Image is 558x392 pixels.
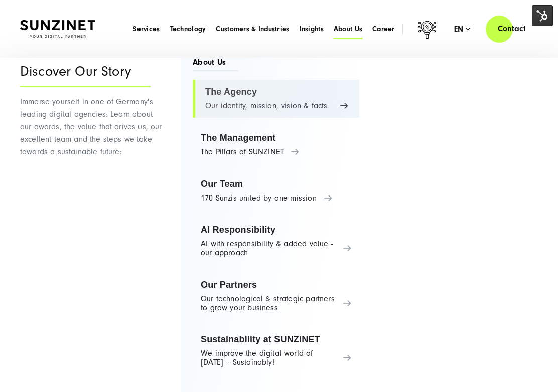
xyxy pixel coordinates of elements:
a: Career [372,24,395,34]
span: About Us [193,57,238,71]
a: Contact [486,15,538,43]
a: The Agency Our identity, mission, vision & facts [193,80,359,118]
a: Customers & Industries [216,24,289,34]
a: About Us [334,24,362,34]
div: en [454,24,471,34]
a: Insights [300,24,324,34]
img: SUNZINET Full Service Digital Agentur [20,20,95,38]
a: Our Partners Our technological & strategic partners to grow your business [193,273,359,320]
a: Our Team 170 Sunzis united by one mission [193,172,359,210]
a: AI Responsibility AI with responsibility & added value - our approach [193,218,359,265]
a: The Management The Pillars of SUNZINET [193,126,359,164]
a: Technology [170,24,206,34]
a: Services [133,24,160,34]
p: Immerse yourself in one of Germany's leading digital agencies: Learn about our awards, the value ... [20,96,166,158]
img: HubSpot Tools Menu Toggle [532,5,553,26]
div: Discover Our Story [20,64,151,87]
a: Sustainability at SUNZINET We improve the digital world of [DATE] – Sustainably! [193,327,359,374]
